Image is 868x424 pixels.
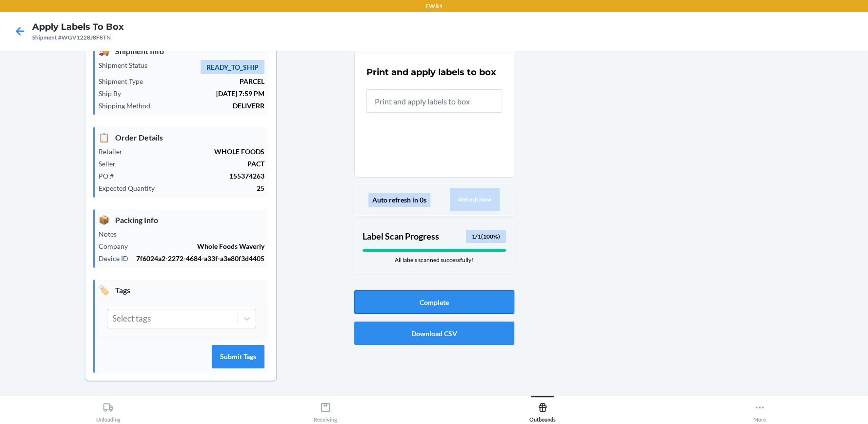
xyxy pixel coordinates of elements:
[434,396,651,423] button: Outbounds
[99,44,109,58] span: 🚚
[363,230,439,243] p: Label Scan Progress
[99,60,155,70] p: Shipment Status
[99,183,162,193] p: Expected Quantity
[32,20,124,33] h4: Apply Labels to Box
[366,66,496,79] h2: Print and apply labels to box
[136,253,264,263] p: 7f6024a2-2272-4684-a33f-a3e80f3d4405
[136,241,264,251] p: Whole Foods Waverly
[99,76,151,86] p: Shipment Type
[217,396,434,423] button: Receiving
[366,89,502,113] input: Print and apply labels to box
[99,171,121,181] p: PO #
[368,193,430,207] div: Auto refresh in 0s
[99,88,129,99] p: Ship By
[99,44,264,58] p: Shipment Info
[121,171,264,181] p: 155374263
[99,146,130,157] p: Retailer
[425,2,443,11] p: EWR1
[99,159,123,169] p: Seller
[112,312,151,325] div: Select tags
[162,183,264,193] p: 25
[99,131,264,144] p: Order Details
[212,345,264,368] button: Submit Tags
[201,60,264,74] span: READY_TO_SHIP
[130,146,264,157] p: WHOLE FOODS
[450,188,500,211] button: Refresh Now
[99,213,109,226] span: 📦
[99,131,109,144] span: 📋
[314,398,337,423] div: Receiving
[99,213,264,226] p: Packing Info
[354,322,514,345] button: Download CSV
[99,283,109,297] span: 🏷️
[129,88,264,99] p: [DATE] 7:59 PM
[99,253,136,263] p: Device ID
[99,283,264,297] p: Tags
[354,290,514,314] button: Complete
[466,230,506,243] div: 1 / 1 ( 100 %)
[99,241,136,251] p: Company
[651,396,868,423] button: More
[158,101,264,111] p: DELIVERR
[529,398,556,423] div: Outbounds
[363,256,506,264] div: All labels scanned successfully!
[151,76,264,86] p: PARCEL
[99,101,158,111] p: Shipping Method
[753,398,766,423] div: More
[123,159,264,169] p: PACT
[96,398,121,423] div: Unloading
[32,33,124,42] div: Shipment #WGV1228J8F8TN
[99,229,124,239] p: Notes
